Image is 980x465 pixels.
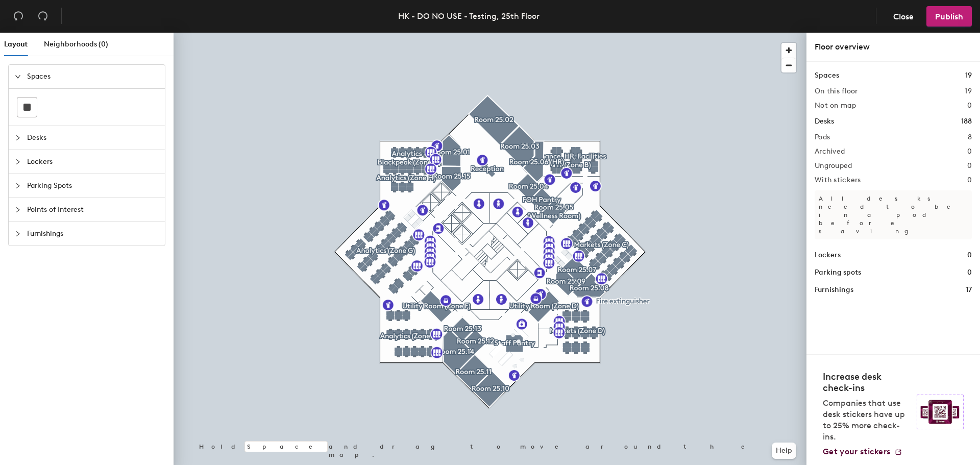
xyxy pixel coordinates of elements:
[815,267,861,278] h1: Parking spots
[967,162,972,170] h2: 0
[967,267,972,278] h1: 0
[27,174,159,198] span: Parking Spots
[27,150,159,174] span: Lockers
[823,447,902,457] a: Get your stickers
[15,135,21,141] span: collapsed
[15,74,21,80] span: expanded
[968,133,972,141] h2: 8
[27,222,159,246] span: Furnishings
[15,207,21,213] span: collapsed
[815,250,841,261] h1: Lockers
[967,102,972,110] h2: 0
[815,116,834,127] h1: Desks
[15,183,21,189] span: collapsed
[967,176,972,184] h2: 0
[772,443,796,459] button: Help
[33,6,53,27] button: Redo (⌘ + ⇧ + Z)
[815,190,972,239] p: All desks need to be in a pod before saving
[44,40,108,48] span: Neighborhoods (0)
[935,12,963,21] span: Publish
[965,70,972,81] h1: 19
[885,6,922,27] button: Close
[815,87,858,95] h2: On this floor
[815,176,861,184] h2: With stickers
[967,148,972,156] h2: 0
[815,102,856,110] h2: Not on map
[27,126,159,150] span: Desks
[965,87,972,95] h2: 19
[15,231,21,237] span: collapsed
[966,284,972,296] h1: 17
[398,10,540,22] div: HK - DO NO USE - Testing, 25th Floor
[27,65,159,88] span: Spaces
[893,12,914,21] span: Close
[815,41,972,53] div: Floor overview
[815,133,830,141] h2: Pods
[823,398,911,443] p: Companies that use desk stickers have up to 25% more check-ins.
[823,447,890,456] span: Get your stickers
[4,40,28,48] span: Layout
[815,148,845,156] h2: Archived
[8,6,29,27] button: Undo (⌘ + Z)
[815,284,853,296] h1: Furnishings
[967,250,972,261] h1: 0
[815,162,852,170] h2: Ungrouped
[917,395,964,429] img: Sticker logo
[823,371,911,394] h4: Increase desk check-ins
[926,6,972,27] button: Publish
[961,116,972,127] h1: 188
[27,198,159,222] span: Points of Interest
[15,159,21,165] span: collapsed
[815,70,839,81] h1: Spaces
